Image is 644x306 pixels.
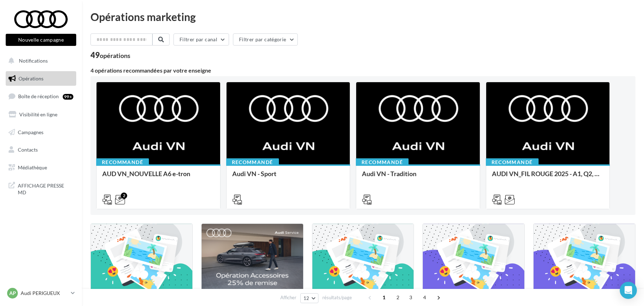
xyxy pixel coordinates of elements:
[63,94,73,100] div: 99+
[4,142,78,157] a: Contacts
[232,170,344,184] div: Audi VN - Sport
[492,170,604,184] div: AUDI VN_FIL ROUGE 2025 - A1, Q2, Q3, Q5 et Q4 e-tron
[102,170,214,184] div: AUD VN_NOUVELLE A6 e-tron
[100,52,130,59] div: opérations
[4,71,78,86] a: Opérations
[18,164,47,170] span: Médiathèque
[9,290,16,297] span: AP
[322,294,352,301] span: résultats/page
[486,158,539,166] div: Recommandé
[6,34,76,46] button: Nouvelle campagne
[173,33,229,46] button: Filtrer par canal
[21,290,68,297] p: Audi PERIGUEUX
[300,293,318,303] button: 12
[280,294,296,301] span: Afficher
[19,75,43,81] span: Opérations
[4,53,75,68] button: Notifications
[620,282,637,299] div: Open Intercom Messenger
[90,68,635,73] div: 4 opérations recommandées par votre enseigne
[19,58,48,64] span: Notifications
[121,192,127,199] div: 2
[90,51,130,59] div: 49
[303,295,310,301] span: 12
[4,89,78,104] a: Boîte de réception99+
[378,292,390,303] span: 1
[233,33,298,46] button: Filtrer par catégorie
[4,125,78,140] a: Campagnes
[18,181,73,196] span: AFFICHAGE PRESSE MD
[19,111,57,117] span: Visibilité en ligne
[4,160,78,175] a: Médiathèque
[362,170,474,184] div: Audi VN - Tradition
[96,158,149,166] div: Recommandé
[226,158,279,166] div: Recommandé
[356,158,409,166] div: Recommandé
[419,292,430,303] span: 4
[18,147,38,153] span: Contacts
[6,286,76,300] a: AP Audi PERIGUEUX
[4,178,78,199] a: AFFICHAGE PRESSE MD
[392,292,404,303] span: 2
[4,107,78,122] a: Visibilité en ligne
[18,129,43,135] span: Campagnes
[90,11,635,22] div: Opérations marketing
[18,93,59,99] span: Boîte de réception
[405,292,416,303] span: 3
